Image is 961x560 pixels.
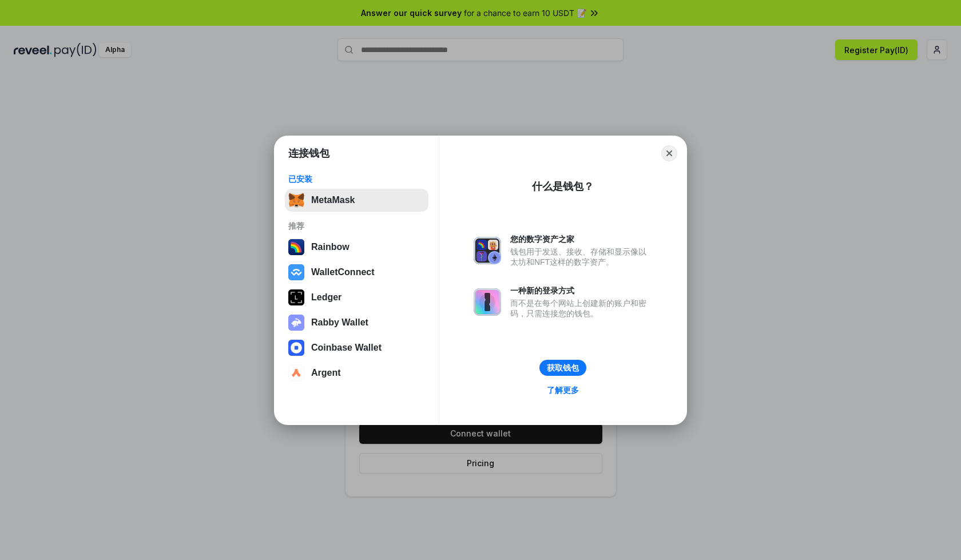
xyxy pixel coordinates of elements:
[474,237,501,264] img: svg+xml,%3Csvg%20xmlns%3D%22http%3A%2F%2Fwww.w3.org%2F2000%2Fsvg%22%20fill%3D%22none%22%20viewBox...
[510,247,652,267] div: 钱包用于发送、接收、存储和显示像以太坊和NFT这样的数字资产。
[288,192,304,208] img: svg+xml,%3Csvg%20fill%3D%22none%22%20height%3D%2233%22%20viewBox%3D%220%200%2035%2033%22%20width%...
[311,317,368,328] div: Rabby Wallet
[539,360,586,376] button: 获取钱包
[510,285,652,296] div: 一种新的登录方式
[311,368,341,378] div: Argent
[285,189,428,212] button: MetaMask
[285,236,428,259] button: Rainbow
[311,343,382,353] div: Coinbase Wallet
[288,174,425,184] div: 已安装
[285,362,428,384] button: Argent
[311,242,350,252] div: Rainbow
[311,195,355,205] div: MetaMask
[510,234,652,244] div: 您的数字资产之家
[288,289,304,305] img: svg+xml,%3Csvg%20xmlns%3D%22http%3A%2F%2Fwww.w3.org%2F2000%2Fsvg%22%20width%3D%2228%22%20height%3...
[288,315,304,331] img: svg+xml,%3Csvg%20xmlns%3D%22http%3A%2F%2Fwww.w3.org%2F2000%2Fsvg%22%20fill%3D%22none%22%20viewBox...
[288,221,425,231] div: 推荐
[311,292,341,303] div: Ledger
[547,385,579,395] div: 了解更多
[288,146,329,160] h1: 连接钱包
[285,311,428,334] button: Rabby Wallet
[532,180,594,193] div: 什么是钱包？
[510,298,652,319] div: 而不是在每个网站上创建新的账户和密码，只需连接您的钱包。
[288,239,304,255] img: svg+xml,%3Csvg%20width%3D%22120%22%20height%3D%22120%22%20viewBox%3D%220%200%20120%20120%22%20fil...
[540,383,586,398] a: 了解更多
[285,286,428,309] button: Ledger
[288,340,304,356] img: svg+xml,%3Csvg%20width%3D%2228%22%20height%3D%2228%22%20viewBox%3D%220%200%2028%2028%22%20fill%3D...
[661,145,677,161] button: Close
[285,261,428,284] button: WalletConnect
[288,264,304,280] img: svg+xml,%3Csvg%20width%3D%2228%22%20height%3D%2228%22%20viewBox%3D%220%200%2028%2028%22%20fill%3D...
[288,365,304,381] img: svg+xml,%3Csvg%20width%3D%2228%22%20height%3D%2228%22%20viewBox%3D%220%200%2028%2028%22%20fill%3D...
[547,363,579,373] div: 获取钱包
[285,336,428,359] button: Coinbase Wallet
[311,267,375,277] div: WalletConnect
[474,288,501,316] img: svg+xml,%3Csvg%20xmlns%3D%22http%3A%2F%2Fwww.w3.org%2F2000%2Fsvg%22%20fill%3D%22none%22%20viewBox...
